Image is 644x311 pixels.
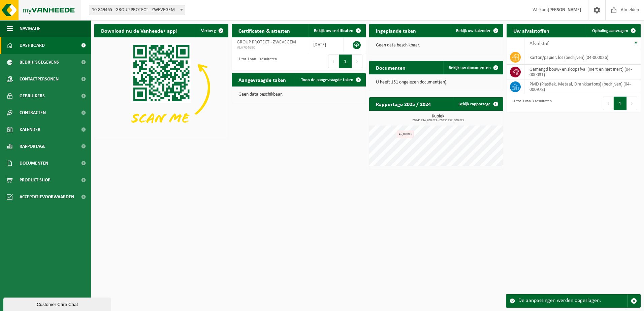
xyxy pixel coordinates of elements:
h3: Kubiek [373,114,503,122]
span: Afvalstof [529,41,549,46]
td: PMD (Plastiek, Metaal, Drankkartons) (bedrijven) (04-000978) [524,79,641,94]
a: Bekijk uw kalender [451,24,503,37]
td: karton/papier, los (bedrijven) (04-000026) [524,50,641,65]
span: Product Shop [20,172,50,188]
span: 10-849465 - GROUP PROTECT - ZWEVEGEM [89,5,185,15]
div: 45,00 m3 [397,131,414,138]
h2: Rapportage 2025 / 2024 [369,97,438,110]
span: Navigatie [20,20,40,37]
a: Ophaling aanvragen [587,24,640,37]
span: Kalender [20,121,40,138]
span: Dashboard [20,37,45,54]
span: Bekijk uw certificaten [314,29,353,33]
span: Bekijk uw documenten [449,66,491,70]
a: Bekijk uw documenten [443,61,503,74]
span: Toon de aangevraagde taken [301,78,353,82]
p: Geen data beschikbaar. [238,92,359,97]
span: GROUP PROTECT - ZWEVEGEM [237,40,296,45]
span: Bekijk uw kalender [456,29,491,33]
h2: Download nu de Vanheede+ app! [94,24,184,37]
div: 1 tot 3 van 3 resultaten [510,96,552,111]
span: Rapportage [20,138,45,155]
span: Ophaling aanvragen [592,29,628,33]
button: 1 [339,55,352,68]
p: U heeft 151 ongelezen document(en). [376,80,496,85]
a: Toon de aangevraagde taken [296,73,365,87]
img: Download de VHEPlus App [94,37,228,138]
span: 2024: 294,700 m3 - 2025: 252,800 m3 [373,119,503,122]
a: Bekijk uw certificaten [309,24,365,37]
div: 1 tot 1 van 1 resultaten [235,54,277,69]
button: Next [627,97,637,110]
h2: Aangevraagde taken [232,73,293,86]
button: Previous [328,55,339,68]
strong: [PERSON_NAME] [548,7,581,12]
button: Next [352,55,362,68]
p: Geen data beschikbaar. [376,43,496,48]
a: Bekijk rapportage [453,97,503,111]
button: 1 [614,97,627,110]
button: Previous [603,97,614,110]
span: 10-849465 - GROUP PROTECT - ZWEVEGEM [89,5,185,15]
span: VLA704690 [237,45,303,50]
span: Gebruikers [20,88,45,104]
td: gemengd bouw- en sloopafval (inert en niet inert) (04-000031) [524,65,641,79]
div: De aanpassingen werden opgeslagen. [518,295,627,307]
h2: Uw afvalstoffen [507,24,556,37]
button: Verberg [196,24,228,37]
span: Documenten [20,155,48,172]
span: Contracten [20,104,46,121]
span: Contactpersonen [20,71,59,88]
span: Acceptatievoorwaarden [20,188,74,205]
td: [DATE] [308,37,344,52]
span: Verberg [201,29,216,33]
span: Bedrijfsgegevens [20,54,59,71]
h2: Documenten [369,61,412,74]
h2: Ingeplande taken [369,24,423,37]
iframe: chat widget [3,296,112,311]
h2: Certificaten & attesten [232,24,297,37]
